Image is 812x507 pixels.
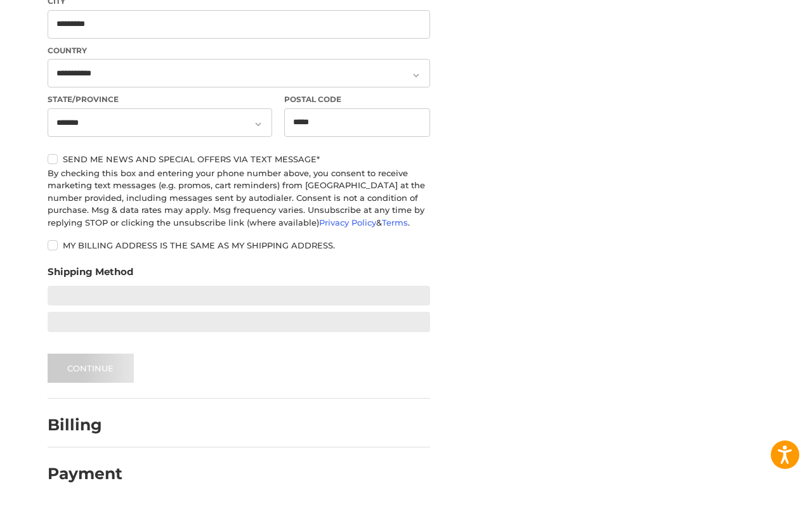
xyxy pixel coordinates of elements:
label: Country [48,45,430,56]
label: My billing address is the same as my shipping address. [48,240,430,250]
a: Terms [382,217,408,228]
div: By checking this box and entering your phone number above, you consent to receive marketing text ... [48,167,430,229]
label: Send me news and special offers via text message* [48,154,430,164]
h2: Billing [48,415,122,435]
a: Privacy Policy [319,217,376,228]
h2: Payment [48,464,122,484]
button: Continue [48,354,134,383]
label: State/Province [48,94,272,105]
label: Postal Code [284,94,430,105]
legend: Shipping Method [48,265,133,285]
